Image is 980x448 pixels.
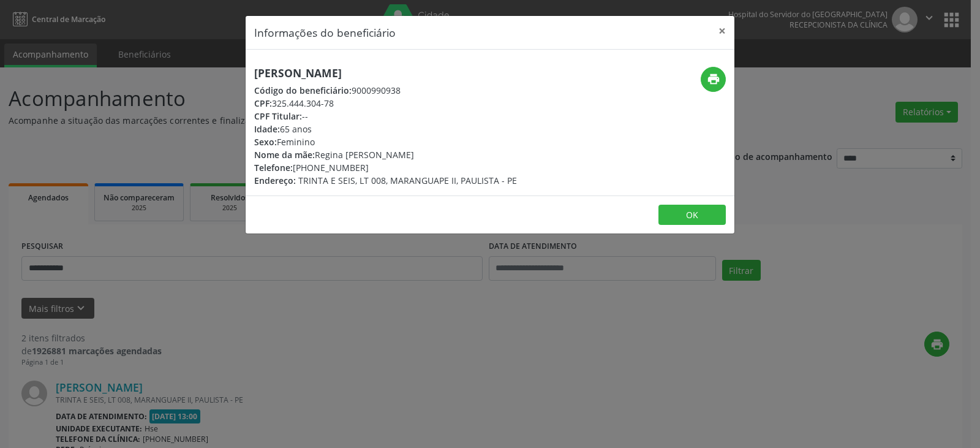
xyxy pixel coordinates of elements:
button: OK [658,205,726,226]
div: [PHONE_NUMBER] [254,161,517,174]
span: Nome da mãe: [254,149,315,161]
span: Idade: [254,123,280,135]
div: 325.444.304-78 [254,97,517,110]
span: Sexo: [254,136,277,148]
div: 9000990938 [254,84,517,97]
div: 65 anos [254,123,517,135]
div: Feminino [254,135,517,148]
span: Telefone: [254,162,293,173]
i: print [707,72,720,86]
span: TRINTA E SEIS, LT 008, MARANGUAPE II, PAULISTA - PE [298,175,517,186]
span: CPF: [254,97,272,109]
button: Close [710,16,734,46]
span: Endereço: [254,175,296,186]
span: CPF Titular: [254,110,302,122]
div: -- [254,110,517,123]
button: print [701,67,726,92]
div: Regina [PERSON_NAME] [254,148,517,161]
h5: [PERSON_NAME] [254,67,517,80]
h5: Informações do beneficiário [254,25,396,40]
span: Código do beneficiário: [254,85,352,96]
